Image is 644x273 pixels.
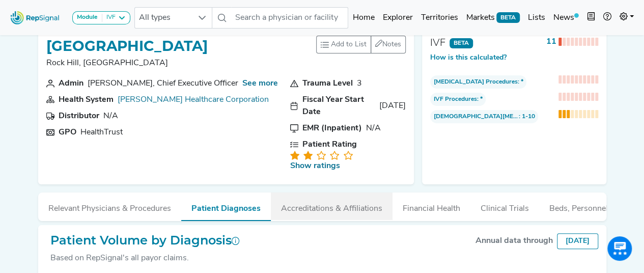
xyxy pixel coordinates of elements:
[496,12,520,22] span: BETA
[59,110,99,122] div: Distributor
[50,233,240,248] h2: Patient Volume by Diagnosis
[242,79,278,88] a: See more
[382,41,401,48] span: Notes
[470,193,539,220] button: Clinical Trials
[103,110,118,122] div: N/A
[430,52,507,63] button: How is this calculated?
[450,38,473,48] span: BETA
[475,235,553,247] div: Annual data through
[357,77,362,90] div: 3
[102,14,116,22] div: IVF
[434,77,518,87] span: [MEDICAL_DATA] Procedures
[348,8,378,28] a: Home
[371,36,406,53] button: Notes
[135,8,192,28] span: All types
[231,7,348,29] input: Search a physician or facility
[331,39,367,50] span: Add to List
[181,193,271,221] button: Patient Diagnoses
[77,14,98,20] strong: Module
[434,95,477,104] span: IVF Procedures
[316,36,406,53] div: toolbar
[46,57,208,69] p: Rock Hill, [GEOGRAPHIC_DATA]
[416,8,462,28] a: Territories
[50,252,240,264] div: Based on RepSignal's all payor claims.
[546,38,556,46] strong: 11
[430,110,538,123] span: : 1-10
[524,8,549,28] a: Lists
[430,36,445,51] div: IVF
[290,160,340,172] a: Show ratings
[80,126,123,139] div: HealthTrust
[462,8,524,28] a: MarketsBETA
[59,126,76,139] div: GPO
[271,193,393,220] button: Accreditations & Affiliations
[379,100,406,112] div: [DATE]
[72,11,130,24] button: ModuleIVF
[88,77,238,90] div: [PERSON_NAME], Chief Executive Officer
[316,36,371,53] button: Add to List
[302,139,357,151] div: Patient Rating
[302,77,353,90] div: Trauma Level
[393,193,470,220] button: Financial Health
[46,38,208,55] h1: [GEOGRAPHIC_DATA]
[434,112,519,121] span: [DEMOGRAPHIC_DATA][MEDICAL_DATA] Diagnoses
[302,94,376,118] div: Fiscal Year Start Date
[302,122,362,134] div: EMR (Inpatient)
[118,96,269,104] a: [PERSON_NAME] Healthcare Corporation
[59,94,114,106] div: Health System
[583,8,599,28] button: Intel Book
[88,77,238,90] div: Mark Nosacka, Chief Executive Officer
[378,8,416,28] a: Explorer
[366,122,381,134] div: N/A
[557,233,598,249] div: [DATE]
[549,8,583,28] a: News
[38,193,181,220] button: Relevant Physicians & Procedures
[59,77,83,90] div: Admin
[118,94,269,106] div: TENET Healthcare Corporation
